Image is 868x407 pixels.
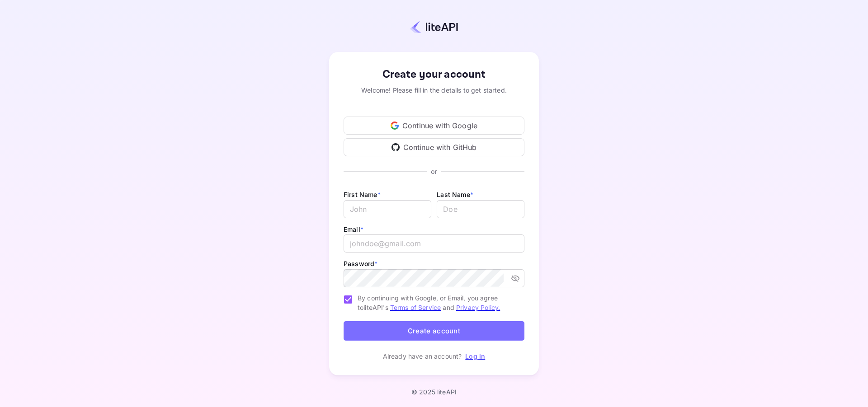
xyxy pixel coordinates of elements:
[410,20,458,33] img: liteapi
[456,304,500,311] a: Privacy Policy.
[507,270,524,286] button: toggle password visibility
[344,321,524,341] button: Create account
[437,191,473,198] label: Last Name
[344,234,524,253] input: johndoe@gmail.com
[383,351,462,361] p: Already have an account?
[390,304,441,311] a: Terms of Service
[344,85,524,95] div: Welcome! Please fill in the details to get started.
[437,200,524,218] input: Doe
[344,66,524,83] div: Create your account
[358,293,517,312] span: By continuing with Google, or Email, you agree to liteAPI's and
[344,225,363,233] label: Email
[344,138,524,156] div: Continue with GitHub
[465,352,485,360] a: Log in
[344,260,377,267] label: Password
[344,191,381,198] label: First Name
[344,117,524,135] div: Continue with Google
[344,200,431,218] input: John
[411,388,457,396] p: © 2025 liteAPI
